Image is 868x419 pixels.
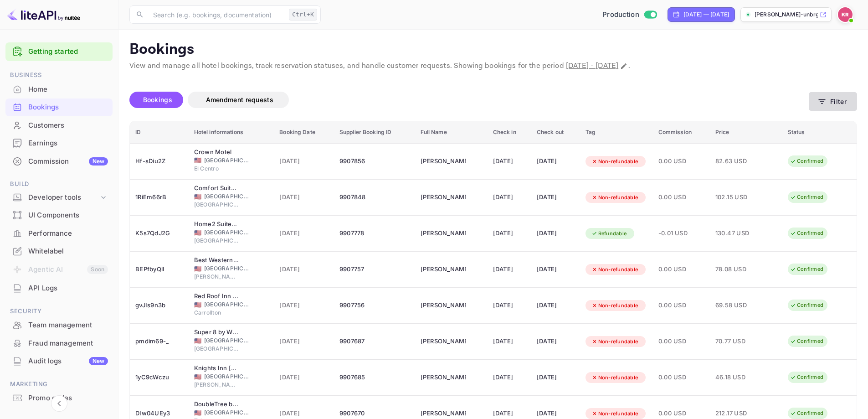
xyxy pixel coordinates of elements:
button: Change date range [619,62,628,71]
span: 69.58 USD [715,300,761,310]
div: 1yC9cWczu [135,370,183,385]
span: United States of America [194,230,201,236]
div: UI Components [28,210,108,221]
div: Team management [5,316,113,334]
div: Kang Kim [421,226,466,241]
div: 9907757 [339,262,410,277]
div: Promo codes [28,393,108,403]
div: 9907848 [339,190,410,205]
th: Full Name [415,121,488,144]
div: Confirmed [784,336,829,347]
span: [GEOGRAPHIC_DATA] [194,201,240,209]
span: [DATE] - [DATE] [566,61,618,71]
div: Confirmed [784,155,829,167]
span: [DATE] [279,228,329,238]
span: Production [602,10,639,20]
div: Home [28,84,108,95]
span: 0.00 USD [658,336,704,347]
span: [GEOGRAPHIC_DATA] [194,237,240,245]
span: Carrollton [194,309,240,317]
a: CommissionNew [5,153,113,170]
div: [DATE] [493,298,526,313]
span: Build [5,179,113,189]
span: [DATE] [279,156,329,166]
div: API Logs [5,279,113,297]
span: Business [5,70,113,80]
div: Non-refundable [586,192,644,203]
span: [DATE] [279,372,329,383]
span: [GEOGRAPHIC_DATA] [204,336,250,345]
span: [GEOGRAPHIC_DATA] [204,409,250,417]
div: Super 8 by Wyndham Pasadena [194,328,240,337]
a: Earnings [5,134,113,151]
div: Customers [5,117,113,134]
div: BEPfbyQll [135,262,183,277]
th: Status [782,121,857,144]
div: New [89,157,108,166]
div: [DATE] [493,370,526,385]
span: 102.15 USD [715,192,761,202]
div: Non-refundable [586,372,644,383]
div: Nicolas Magallon [421,154,466,169]
th: Tag [580,121,653,144]
div: gvJIs9n3b [135,298,183,313]
div: Bookings [5,98,113,116]
div: Knights Inn Belton [194,364,240,373]
span: United States of America [194,157,201,163]
span: [DATE] [279,300,329,310]
div: [DATE] [537,226,575,241]
a: Fraud management [5,335,113,352]
div: Customers [28,120,108,131]
span: El Centro [194,165,240,173]
img: Kobus Roux [838,7,853,22]
div: Switch to Sandbox mode [599,10,660,20]
button: Filter [809,92,857,111]
th: Commission [653,121,710,144]
span: 0.00 USD [658,264,704,274]
span: United States of America [194,266,201,272]
span: 0.00 USD [658,156,704,166]
div: Performance [5,225,113,243]
span: [GEOGRAPHIC_DATA] [204,372,250,381]
div: UI Components [5,207,113,224]
div: Earnings [28,138,108,149]
div: Audit logsNew [5,352,113,370]
th: Check out [531,121,580,144]
th: Hotel informations [189,121,274,144]
div: 1RiEm66rB [135,190,183,205]
div: [DATE] [493,154,526,169]
div: [DATE] [537,298,575,313]
span: [GEOGRAPHIC_DATA] [204,300,250,309]
span: [GEOGRAPHIC_DATA] [204,192,250,201]
span: United States of America [194,374,201,380]
span: 0.00 USD [658,409,704,419]
span: Marketing [5,379,113,389]
span: 46.18 USD [715,372,761,383]
a: UI Components [5,207,113,223]
div: MICHAEL BLANKENSHIP [421,190,466,205]
span: Security [5,306,113,316]
span: United States of America [194,338,201,344]
div: Fraud management [28,338,108,349]
span: [GEOGRAPHIC_DATA] [204,264,250,273]
a: Customers [5,117,113,134]
div: New [89,357,108,365]
div: CommissionNew [5,153,113,171]
div: [DATE] [493,226,526,241]
span: 78.08 USD [715,264,761,274]
div: Red Roof Inn Carrollton [194,292,240,301]
th: Booking Date [274,121,334,144]
span: 82.63 USD [715,156,761,166]
div: Carl Eckel [421,370,466,385]
th: ID [130,121,189,144]
div: Bookings [28,102,108,113]
div: [DATE] [537,190,575,205]
span: United States of America [194,410,201,416]
div: Promo codes [5,389,113,407]
div: 9907685 [339,370,410,385]
img: LiteAPI logo [7,7,80,22]
div: Confirmed [784,228,829,239]
span: 0.00 USD [658,300,704,310]
p: View and manage all hotel bookings, track reservation statuses, and handle customer requests. Sho... [129,61,857,72]
div: Getting started [5,42,113,61]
